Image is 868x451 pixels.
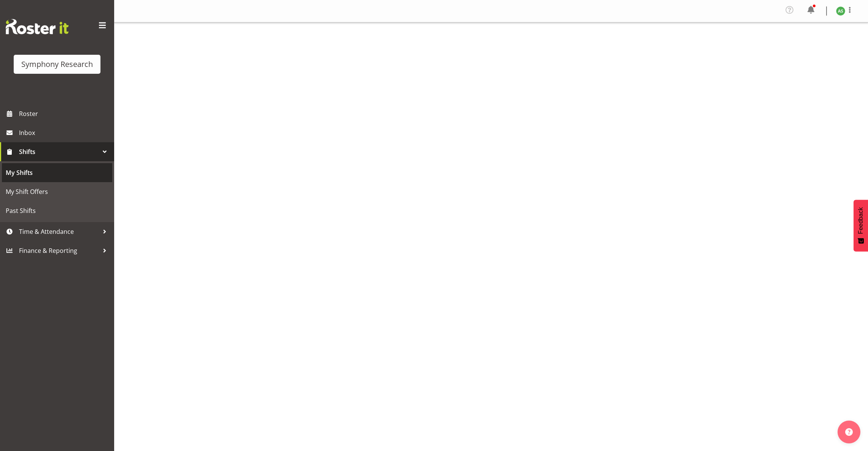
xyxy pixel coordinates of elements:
[6,19,68,34] img: Rosterit website logo
[19,127,110,138] span: Inbox
[845,428,853,436] img: help-xxl-2.png
[6,186,108,197] span: My Shift Offers
[2,163,112,182] a: My Shifts
[6,205,108,216] span: Past Shifts
[836,6,845,16] img: ange-steiger11422.jpg
[19,146,99,157] span: Shifts
[19,226,99,237] span: Time & Attendance
[21,59,93,70] div: Symphony Research
[854,200,868,251] button: Feedback - Show survey
[19,245,99,256] span: Finance & Reporting
[857,207,864,234] span: Feedback
[2,182,112,201] a: My Shift Offers
[19,108,110,119] span: Roster
[6,167,108,178] span: My Shifts
[2,201,112,220] a: Past Shifts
